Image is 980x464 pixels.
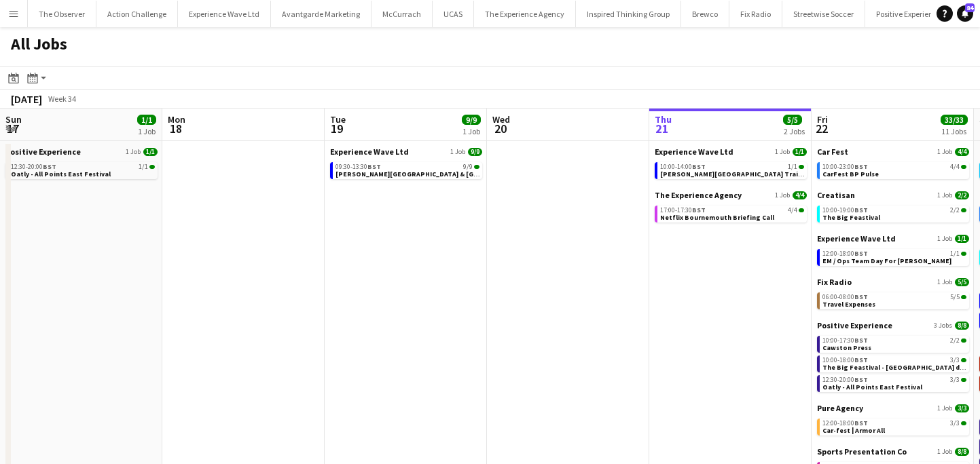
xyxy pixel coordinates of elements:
span: Car Fest [817,147,848,157]
button: Action Challenge [96,1,178,27]
span: 17 [3,121,22,136]
span: 1/1 [139,163,148,170]
span: Week 34 [45,94,79,104]
span: Car-fest | Armor All [822,426,885,435]
div: Experience Wave Ltd1 Job1/110:00-14:00BST1/1[PERSON_NAME][GEOGRAPHIC_DATA] Training [655,147,807,190]
span: BST [854,249,868,258]
a: Pure Agency1 Job3/3 [817,403,969,413]
a: 84 [957,5,973,22]
span: 20 [490,121,510,136]
span: 2/2 [961,339,966,343]
span: 3/3 [955,404,969,412]
span: 4/4 [961,165,966,169]
span: BST [854,336,868,345]
a: 12:00-18:00BST3/3Car-fest | Armor All [822,419,966,434]
span: 9/9 [463,163,473,170]
span: 10:00-23:00 [822,163,868,170]
span: BST [854,355,868,364]
a: Car Fest1 Job4/4 [817,147,969,157]
span: 84 [965,3,975,12]
span: 17:00-17:30 [660,207,706,214]
button: Positive Experience [865,1,953,27]
div: The Experience Agency1 Job4/417:00-17:30BST4/4Netflix Bournemouth Briefing Call [655,190,807,225]
div: 2 Jobs [784,126,805,136]
a: Positive Experience1 Job1/1 [5,147,158,157]
span: 1 Job [937,448,952,456]
span: Oatly - All Points East Festival [11,170,111,178]
span: 9/9 [468,148,482,156]
span: 1 Job [937,278,952,286]
a: 12:30-20:00BST1/1Oatly - All Points East Festival [11,162,155,178]
span: BST [692,162,706,171]
span: The Big Feastival - Belvoir Farm drinks [822,363,976,372]
span: 33/33 [941,115,968,125]
span: 3 Jobs [934,322,952,330]
span: 1/1 [799,165,804,169]
span: 1/1 [143,148,158,156]
span: Cadwell Park Training [660,170,813,178]
span: BST [854,162,868,171]
span: 3/3 [950,376,960,383]
span: BST [854,419,868,427]
span: 06:00-08:00 [822,294,868,301]
div: 1 Job [138,126,156,136]
span: Creatisan [817,190,855,200]
span: Netflix Bournemouth Briefing Call [660,213,774,222]
span: Tue [330,113,346,125]
span: 1/1 [788,163,797,170]
span: 9/9 [462,115,481,125]
span: 12:30-20:00 [11,163,56,170]
button: Streetwise Soccer [782,1,865,27]
span: 4/4 [788,207,797,214]
button: Avantgarde Marketing [271,1,371,27]
span: EM / Ops Team Day For Pedro [822,256,951,265]
div: Positive Experience1 Job1/112:30-20:00BST1/1Oatly - All Points East Festival [5,147,158,182]
a: The Experience Agency1 Job4/4 [655,190,807,200]
span: 4/4 [793,191,807,199]
span: 5/5 [783,115,802,125]
span: Fix Radio [817,277,852,287]
span: 12:30-20:00 [822,376,868,383]
span: 1 Job [937,235,952,243]
a: 10:00-17:30BST2/2Cawston Press [822,336,966,351]
span: 1/1 [793,148,807,156]
span: BST [854,206,868,214]
a: 12:30-20:00BST3/3Oatly - All Points East Festival [822,375,966,391]
span: Cawston Press [822,343,871,352]
div: Fix Radio1 Job5/506:00-08:00BST5/5Travel Expenses [817,277,969,320]
a: 06:00-08:00BST5/5Travel Expenses [822,292,966,308]
span: 09:30-13:30 [335,163,381,170]
div: 1 Job [462,126,480,136]
div: Positive Experience3 Jobs8/810:00-17:30BST2/2Cawston Press10:00-18:00BST3/3The Big Feastival - [G... [817,320,969,403]
div: Experience Wave Ltd1 Job1/112:00-18:00BST1/1EM / Ops Team Day For [PERSON_NAME] [817,233,969,277]
div: Pure Agency1 Job3/312:00-18:00BST3/3Car-fest | Armor All [817,403,969,446]
span: BST [367,162,381,171]
span: 3/3 [961,421,966,425]
span: 12:00-18:00 [822,250,868,257]
span: 2/2 [950,337,960,344]
span: 1/1 [950,250,960,257]
span: 1 Job [126,148,141,156]
button: The Observer [28,1,96,27]
span: Sun [5,113,22,125]
span: Cadwell Park & Donington Park Virtual Training [335,170,588,178]
span: 1/1 [955,235,969,243]
span: Wed [492,113,510,125]
span: 3/3 [950,357,960,364]
span: 1 Job [775,191,790,199]
a: 10:00-23:00BST4/4CarFest BP Pulse [822,162,966,178]
span: BST [854,375,868,384]
span: 4/4 [799,208,804,212]
button: McCurrach [371,1,433,27]
button: Experience Wave Ltd [178,1,271,27]
a: 10:00-19:00BST2/2The Big Feastival [822,206,966,221]
span: 4/4 [950,163,960,170]
span: 5/5 [961,295,966,299]
a: 10:00-18:00BST3/3The Big Feastival - [GEOGRAPHIC_DATA] drinks [822,355,966,371]
button: The Experience Agency [474,1,576,27]
button: Brewco [681,1,729,27]
span: Positive Experience [5,147,81,157]
a: 10:00-14:00BST1/1[PERSON_NAME][GEOGRAPHIC_DATA] Training [660,162,804,178]
span: 1 Job [937,148,952,156]
span: Pure Agency [817,403,863,413]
